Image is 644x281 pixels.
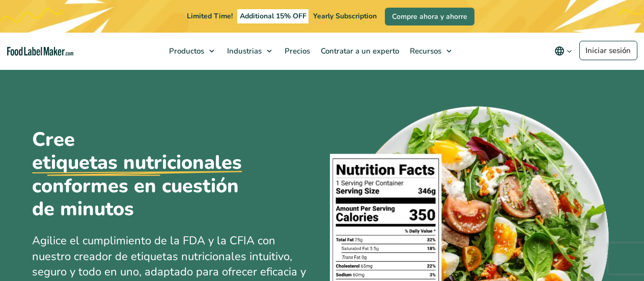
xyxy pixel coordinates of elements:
span: Limited Time! [187,11,233,21]
u: etiquetas nutricionales [32,151,242,174]
span: Precios [282,46,311,56]
a: Productos [164,33,219,69]
a: Compre ahora y ahorre [385,8,474,25]
h1: Cree conformes en cuestión de minutos [32,128,266,221]
span: Yearly Subscription [313,11,377,21]
a: Industrias [222,33,277,69]
span: Additional 15% OFF [237,9,309,23]
a: Precios [279,33,313,69]
a: Contratar a un experto [316,33,402,69]
span: Industrias [224,46,263,56]
span: Productos [166,46,205,56]
span: Contratar a un experto [318,46,400,56]
span: Recursos [407,46,442,56]
a: Recursos [405,33,457,69]
a: Iniciar sesión [579,41,637,60]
